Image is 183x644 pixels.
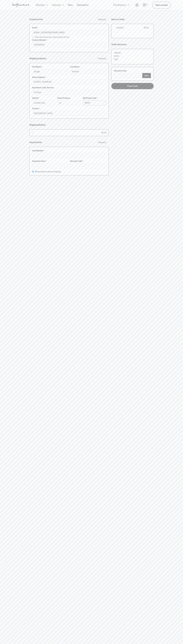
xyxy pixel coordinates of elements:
div: $0.00 [114,55,119,57]
label: Last Name * [70,66,106,68]
div: $0.00 [101,132,106,134]
label: Street Address * [32,76,106,78]
h4: Customer Info [29,18,43,21]
label: Expiration Date * [32,160,68,162]
div: Haircare [52,4,61,6]
div: The Science [113,4,126,6]
label: State/Province [57,97,81,99]
input: $0.00 [32,132,33,133]
label: Suburb * [32,97,55,99]
div: $0.00 [144,27,149,29]
label: Email * [32,27,106,29]
h4: Payment Info [29,141,42,144]
input: Hear about discounts, new products & more [32,36,34,38]
div: * Required [97,18,106,21]
span: : [116,31,117,33]
div: Subtotal [114,52,121,54]
a: Place Order [111,83,154,89]
div: Skincare [36,4,45,6]
button: Apply Discount [142,73,151,78]
div: * Required [97,58,106,60]
h4: Order Summary [111,43,127,46]
label: Apartment, suite, floor etc. [32,87,106,89]
img: arrow down [128,4,129,6]
div: 0 [146,3,148,6]
label: Country * [32,107,106,110]
label: First Name * [32,66,68,68]
label: Contact Number * [32,39,106,41]
label: Discount Code [114,70,151,72]
img: arrow down [46,4,48,6]
div: Total [114,58,118,61]
label: Zip/Postal Code * [83,97,106,99]
a: Start consult [152,2,171,8]
h4: Items in Order [111,18,125,21]
div: * Required [97,141,106,144]
label: Security Code * [70,160,106,162]
div: 1 [123,27,124,29]
label: Card Number * [32,150,106,152]
img: arrow down [62,4,64,6]
h4: Shipping Address [29,57,46,60]
h4: Shipping Method [29,124,45,126]
span: Hear about discounts, new products & more [35,36,70,38]
a: Open cart [143,3,148,7]
div: Quantity: [116,27,123,29]
img: Software Logo [12,3,29,7]
label: Billing address same as shipping [35,171,61,173]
